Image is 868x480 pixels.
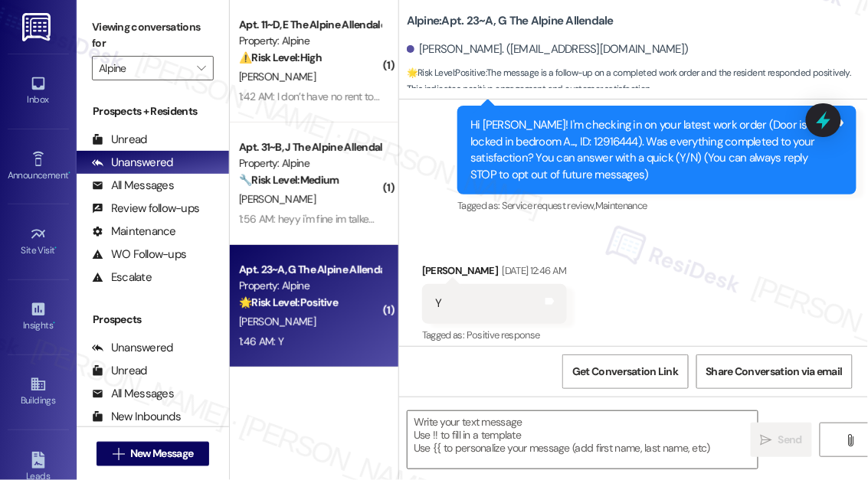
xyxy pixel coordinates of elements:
[470,117,832,183] div: Hi [PERSON_NAME]! I'm checking in on your latest work order (Door is locked in bedroom A..., ID: ...
[239,33,381,49] div: Property: Alpine
[92,340,173,356] div: Unanswered
[502,199,595,212] span: Service request review ,
[130,446,193,462] span: New Message
[696,354,853,389] button: Share Conversation via email
[113,448,124,460] i: 
[572,364,678,380] span: Get Conversation Link
[8,70,69,112] a: Inbox
[8,371,69,413] a: Buildings
[422,263,567,284] div: [PERSON_NAME]
[778,432,802,448] span: Send
[422,324,567,346] div: Tagged as:
[239,155,381,171] div: Property: Alpine
[239,262,381,278] div: Apt. 23~A, G The Alpine Allendale
[92,224,176,240] div: Maintenance
[595,199,647,212] span: Maintenance
[97,442,210,466] button: New Message
[92,155,173,171] div: Unanswered
[239,17,381,33] div: Apt. 11~D, E The Alpine Allendale
[99,56,189,80] input: All communities
[92,363,147,379] div: Unread
[239,51,322,64] strong: ⚠️ Risk Level: High
[435,296,441,312] div: Y
[706,364,843,380] span: Share Conversation via email
[8,221,69,263] a: Site Visit •
[53,318,55,328] span: •
[77,312,229,328] div: Prospects
[92,386,174,402] div: All Messages
[239,173,339,187] strong: 🔧 Risk Level: Medium
[92,201,199,217] div: Review follow-ups
[92,178,174,194] div: All Messages
[457,194,857,217] div: Tagged as:
[77,103,229,119] div: Prospects + Residents
[562,354,688,389] button: Get Conversation Link
[239,192,316,206] span: [PERSON_NAME]
[239,296,338,309] strong: 🌟 Risk Level: Positive
[55,243,57,253] span: •
[239,315,316,328] span: [PERSON_NAME]
[239,335,283,348] div: 1:46 AM: Y
[239,90,408,103] div: 1:42 AM: I don’t have no rent to pay for
[239,70,316,83] span: [PERSON_NAME]
[68,168,70,178] span: •
[197,62,205,74] i: 
[22,13,54,41] img: ResiDesk Logo
[407,41,689,57] div: [PERSON_NAME]. ([EMAIL_ADDRESS][DOMAIN_NAME])
[92,269,152,286] div: Escalate
[499,263,567,279] div: [DATE] 12:46 AM
[92,409,181,425] div: New Inbounds
[92,247,186,263] div: WO Follow-ups
[8,296,69,338] a: Insights •
[407,65,868,98] span: : The message is a follow-up on a completed work order and the resident responded positively. Thi...
[239,278,381,294] div: Property: Alpine
[239,139,381,155] div: Apt. 31~B, J The Alpine Allendale
[844,434,856,446] i: 
[751,423,812,457] button: Send
[92,132,147,148] div: Unread
[467,328,540,341] span: Positive response
[407,67,486,79] strong: 🌟 Risk Level: Positive
[407,13,614,29] b: Alpine: Apt. 23~A, G The Alpine Allendale
[761,434,772,446] i: 
[92,15,214,56] label: Viewing conversations for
